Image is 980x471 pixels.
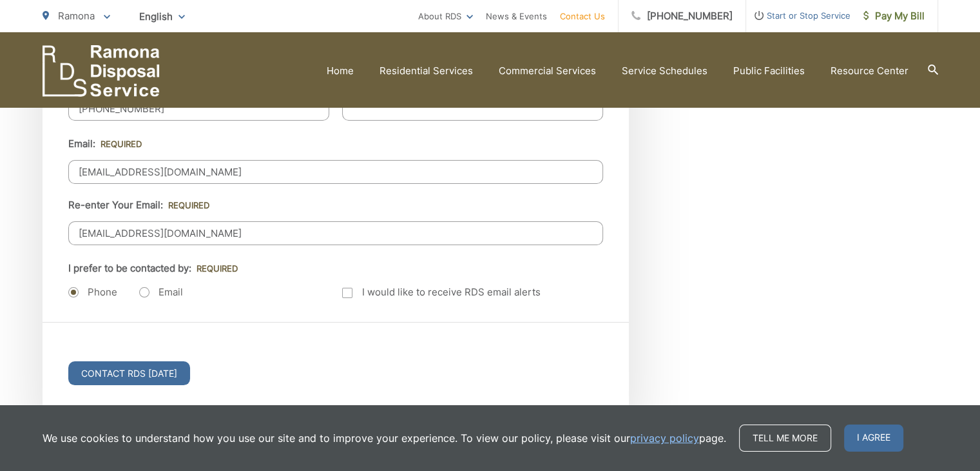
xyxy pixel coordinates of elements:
[327,63,354,79] a: Home
[486,8,547,24] a: News & Events
[418,8,473,24] a: About RDS
[831,63,908,79] a: Resource Center
[139,286,183,299] label: Email
[342,285,541,300] label: I would like to receive RDS email alerts
[43,45,160,97] a: EDCD logo. Return to the homepage.
[68,138,142,150] label: Email:
[68,263,238,274] label: I prefer to be contacted by:
[499,63,596,79] a: Commercial Services
[739,425,831,452] a: Tell me more
[863,8,925,24] span: Pay My Bill
[630,430,699,446] a: privacy policy
[68,286,117,299] label: Phone
[844,425,903,452] span: I agree
[68,361,190,385] input: Contact RDS [DATE]
[560,8,605,24] a: Contact Us
[622,63,707,79] a: Service Schedules
[43,430,726,446] p: We use cookies to understand how you use our site and to improve your experience. To view our pol...
[733,63,805,79] a: Public Facilities
[68,405,603,420] p: Please click Contact RDS [DATE] only once. Once submitted, you will be directed to a Thank You page.
[68,199,209,211] label: Re-enter Your Email:
[130,5,195,28] span: English
[58,10,95,22] span: Ramona
[380,63,473,79] a: Residential Services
